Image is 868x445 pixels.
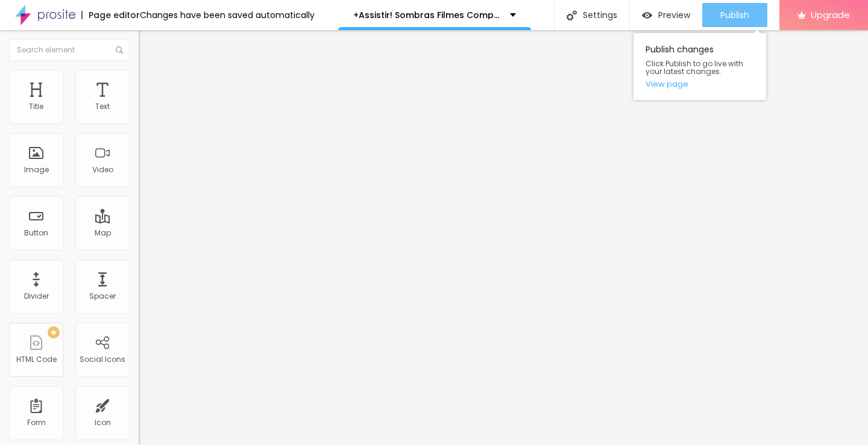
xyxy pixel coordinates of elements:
img: Icone [116,46,123,54]
div: Publish changes [634,33,766,100]
div: Video [92,166,113,174]
input: Search element [9,39,130,61]
span: Upgrade [811,10,850,20]
div: Social Icons [80,355,125,364]
div: Button [24,229,48,237]
div: Changes have been saved automatically [140,11,315,19]
div: HTML Code [16,355,57,364]
div: Divider [24,292,49,300]
span: Click Publish to go live with your latest changes. [646,60,754,75]
div: Text [95,102,110,111]
div: Map [95,229,111,237]
iframe: Editor [139,30,868,445]
img: Icone [567,10,577,20]
p: +Assistir! Sombras Filmes Completo Dublado em Português [353,11,501,19]
span: Preview [658,10,690,20]
button: Preview [630,3,702,27]
div: Form [27,419,46,427]
div: Page editor [81,11,140,19]
button: Publish [702,3,767,27]
a: View page [646,80,754,88]
div: Title [29,102,43,111]
div: Image [24,166,49,174]
div: Spacer [89,292,116,300]
div: Icon [95,419,111,427]
span: Publish [720,10,749,20]
img: view-1.svg [642,10,652,20]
